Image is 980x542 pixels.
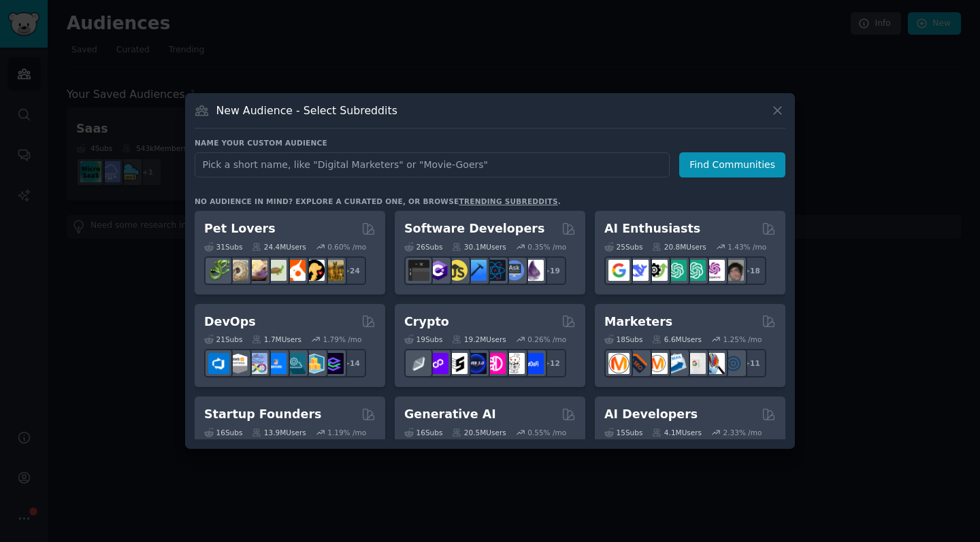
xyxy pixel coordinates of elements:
[652,335,702,344] div: 6.6M Users
[604,314,672,331] h2: Marketers
[608,260,630,281] img: GoogleGeminiAI
[538,349,566,377] div: + 12
[265,260,287,281] img: turtle
[679,152,785,177] button: Find Communities
[404,406,496,423] h2: Generative AI
[446,353,468,374] img: ethstaker
[404,314,449,331] h2: Crypto
[227,353,248,374] img: AWS_Certified_Experts
[204,335,242,344] div: 21 Sub s
[685,353,706,374] img: googleads
[204,220,276,237] h2: Pet Lovers
[728,242,766,252] div: 1.43 % /mo
[527,335,566,344] div: 0.26 % /mo
[738,349,766,377] div: + 11
[527,242,566,252] div: 0.35 % /mo
[327,242,366,252] div: 0.60 % /mo
[627,260,649,281] img: DeepSeek
[723,335,762,344] div: 1.25 % /mo
[404,242,442,252] div: 26 Sub s
[459,197,557,205] a: trending subreddits
[216,103,397,118] h3: New Audience - Select Subreddits
[252,428,306,437] div: 13.9M Users
[227,260,248,281] img: ballpython
[666,353,687,374] img: Emailmarketing
[604,220,700,237] h2: AI Enthusiasts
[252,242,306,252] div: 24.4M Users
[485,353,506,374] img: defiblockchain
[246,260,267,281] img: leopardgeckos
[452,335,506,344] div: 19.2M Users
[195,197,561,206] div: No audience in mind? Explore a curated one, or browse .
[604,335,642,344] div: 18 Sub s
[452,428,506,437] div: 20.5M Users
[284,353,306,374] img: platformengineering
[485,260,506,281] img: reactnative
[208,260,229,281] img: herpetology
[323,353,344,374] img: PlatformEngineers
[265,353,287,374] img: DevOpsLinks
[527,428,566,437] div: 0.55 % /mo
[304,260,325,281] img: PetAdvice
[723,353,744,374] img: OnlineMarketing
[427,353,448,374] img: 0xPolygon
[523,353,544,374] img: defi_
[604,428,642,437] div: 15 Sub s
[504,353,525,374] img: CryptoNews
[404,335,442,344] div: 19 Sub s
[284,260,306,281] img: cockatiel
[685,260,706,281] img: chatgpt_prompts_
[323,335,362,344] div: 1.79 % /mo
[408,353,429,374] img: ethfinance
[504,260,525,281] img: AskComputerScience
[246,353,267,374] img: Docker_DevOps
[465,260,487,281] img: iOSProgramming
[652,428,702,437] div: 4.1M Users
[538,256,566,285] div: + 19
[608,353,630,374] img: content_marketing
[404,220,544,237] h2: Software Developers
[208,353,229,374] img: azuredevops
[523,260,544,281] img: elixir
[323,260,344,281] img: dogbreed
[408,260,429,281] img: software
[738,256,766,285] div: + 18
[604,242,642,252] div: 25 Sub s
[252,335,301,344] div: 1.7M Users
[195,152,670,177] input: Pick a short name, like "Digital Marketers" or "Movie-Goers"
[195,138,785,148] h3: Name your custom audience
[465,353,487,374] img: web3
[338,349,366,377] div: + 14
[204,428,242,437] div: 16 Sub s
[627,353,649,374] img: bigseo
[647,353,668,374] img: AskMarketing
[327,428,366,437] div: 1.19 % /mo
[452,242,506,252] div: 30.1M Users
[704,353,725,374] img: MarketingResearch
[204,314,256,331] h2: DevOps
[604,406,698,423] h2: AI Developers
[666,260,687,281] img: chatgpt_promptDesign
[723,428,762,437] div: 2.33 % /mo
[204,406,321,423] h2: Startup Founders
[338,256,366,285] div: + 24
[204,242,242,252] div: 31 Sub s
[652,242,706,252] div: 20.8M Users
[647,260,668,281] img: AItoolsCatalog
[723,260,744,281] img: ArtificalIntelligence
[704,260,725,281] img: OpenAIDev
[446,260,468,281] img: learnjavascript
[427,260,448,281] img: csharp
[404,428,442,437] div: 16 Sub s
[304,353,325,374] img: aws_cdk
